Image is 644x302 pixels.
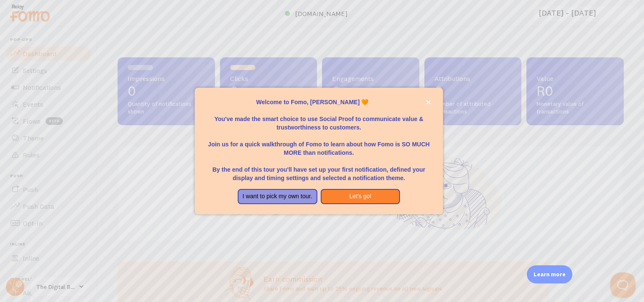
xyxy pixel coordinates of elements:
div: Learn more [527,265,572,283]
p: Join us for a quick walkthrough of Fomo to learn about how Fomo is SO MUCH MORE than notifications. [205,132,433,157]
div: Welcome to Fomo, Bradley Greeff 🧡You&amp;#39;ve made the smart choice to use Social Proof to comm... [195,88,443,214]
p: Learn more [534,270,566,278]
p: You've made the smart choice to use Social Proof to communicate value & trustworthiness to custom... [205,106,433,132]
button: Let's go! [321,189,400,204]
button: I want to pick my own tour. [238,189,317,204]
button: close, [424,98,433,107]
p: By the end of this tour you'll have set up your first notification, defined your display and timi... [205,157,433,182]
p: Welcome to Fomo, [PERSON_NAME] 🧡 [205,98,433,106]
